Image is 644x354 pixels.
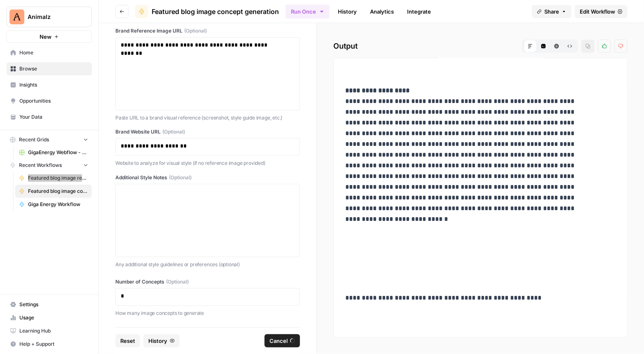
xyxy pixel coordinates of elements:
a: Opportunities [7,94,92,108]
span: Featured blog image concept generation [28,188,88,195]
span: New [40,33,52,41]
label: Number of Concepts [115,278,300,286]
a: Integrate [402,5,436,18]
p: How many image concepts to generate [115,309,300,317]
p: Paste URL to a brand visual reference (screenshot, style guide image, etc.) [115,114,300,122]
span: Reset [120,337,135,345]
a: Insights [7,78,92,91]
p: Website to analyze for visual style (if no reference image provided) [115,159,300,167]
button: Cancel [265,334,300,347]
span: GigaEnergy Webflow - Shop Inventories [28,149,88,156]
span: Learning Hub [19,327,88,335]
label: Additional Style Notes [115,174,300,181]
a: Home [7,46,92,59]
a: Featured blog image concept generation [15,185,92,198]
span: Giga Energy Workflow [28,201,88,208]
span: Animalz [28,13,77,21]
button: Reset [115,334,140,347]
a: GigaEnergy Webflow - Shop Inventories [15,146,92,159]
button: Recent Workflows [7,159,92,171]
label: Brand Website URL [115,128,300,136]
button: Share [532,5,571,18]
span: Usage [19,314,88,321]
a: Learning Hub [7,324,92,338]
span: Recent Workflows [19,162,62,169]
a: Browse [7,62,92,75]
a: Analytics [365,5,399,18]
button: Help + Support [7,338,92,351]
span: Opportunities [19,97,88,105]
a: Featured blog image rendering [15,171,92,185]
span: History [148,337,167,345]
span: (Optional) [166,278,189,286]
span: Insights [19,81,88,89]
a: Featured blog image concept generation [135,5,279,18]
span: Featured blog image rendering [28,174,88,182]
span: Browse [19,65,88,73]
span: Cancel [269,337,288,345]
span: Help + Support [19,340,88,348]
button: Recent Grids [7,134,92,146]
span: Home [19,49,88,56]
span: Recent Grids [19,136,49,143]
a: Your Data [7,110,92,124]
button: Run Once [286,5,330,19]
p: Any additional style guidelines or preferences (optional) [115,260,300,269]
span: Your Data [19,113,88,121]
a: Edit Workflow [575,5,628,18]
button: New [7,30,92,43]
button: History [143,334,180,347]
span: Share [544,7,559,16]
a: Giga Energy Workflow [15,198,92,211]
span: Settings [19,301,88,308]
a: Usage [7,311,92,324]
span: Featured blog image concept generation [152,7,279,16]
span: (Optional) [169,174,192,181]
button: Workspace: Animalz [7,7,92,27]
img: Animalz Logo [9,9,24,24]
span: (Optional) [184,27,207,35]
span: (Optional) [162,128,185,136]
label: Brand Reference Image URL [115,27,300,35]
span: Edit Workflow [580,7,615,16]
a: History [333,5,362,18]
h2: Output [333,40,628,53]
a: Settings [7,298,92,311]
